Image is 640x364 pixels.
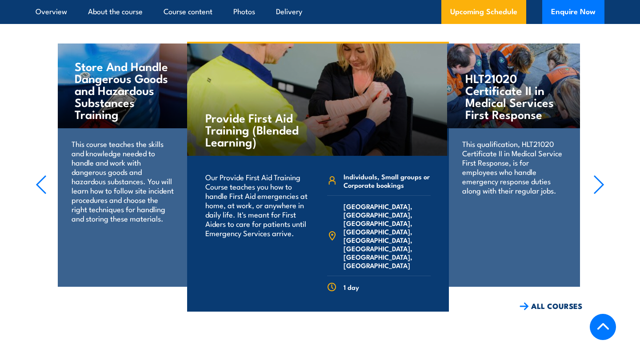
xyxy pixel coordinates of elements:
[344,202,431,269] span: [GEOGRAPHIC_DATA], [GEOGRAPHIC_DATA], [GEOGRAPHIC_DATA], [GEOGRAPHIC_DATA], [GEOGRAPHIC_DATA], [G...
[462,139,565,195] p: This qualification, HLT21020 Certificate II in Medical Service First Response, is for employees w...
[75,60,171,120] h4: Store And Handle Dangerous Goods and Hazardous Substances Training
[72,139,174,223] p: This course teaches the skills and knowledge needed to handle and work with dangerous goods and h...
[465,72,562,120] h4: HLT21020 Certificate II in Medical Services First Response
[520,301,582,311] a: ALL COURSES
[205,111,310,147] h4: Provide First Aid Training (Blended Learning)
[205,172,309,237] p: Our Provide First Aid Training Course teaches you how to handle First Aid emergencies at home, at...
[344,172,431,189] span: Individuals, Small groups or Corporate bookings
[344,283,359,291] span: 1 day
